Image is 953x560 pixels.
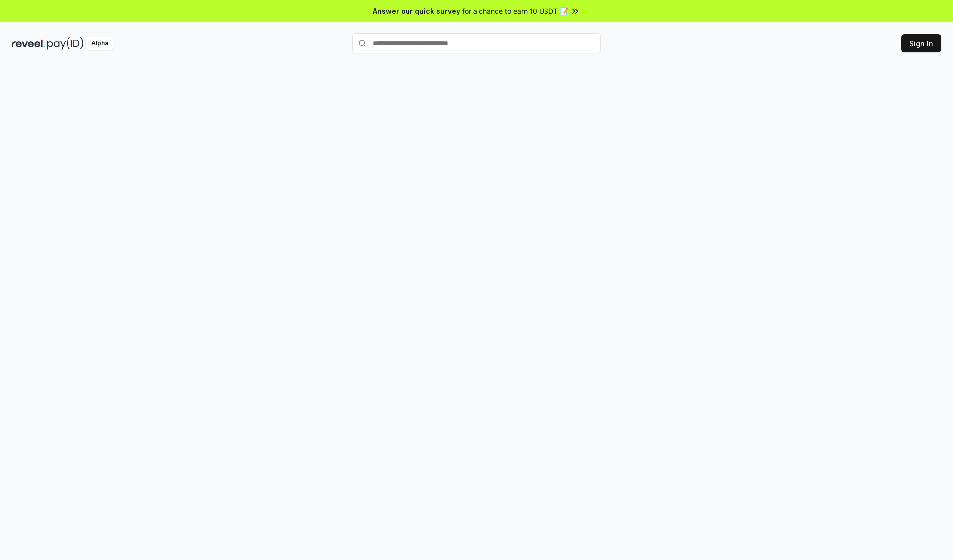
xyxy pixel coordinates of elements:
img: reveel_dark [12,37,45,50]
button: Sign In [901,34,941,52]
span: for a chance to earn 10 USDT 📝 [462,6,568,16]
img: pay_id [47,37,84,50]
div: Alpha [86,37,114,50]
span: Answer our quick survey [373,6,460,16]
